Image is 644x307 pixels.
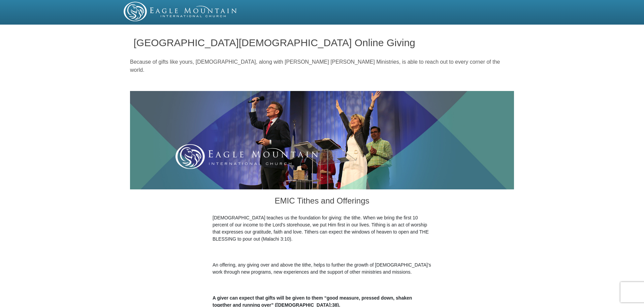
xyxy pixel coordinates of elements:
p: An offering, any giving over and above the tithe, helps to further the growth of [DEMOGRAPHIC_DAT... [213,262,431,276]
p: [DEMOGRAPHIC_DATA] teaches us the foundation for giving: the tithe. When we bring the first 10 pe... [213,214,431,243]
p: Because of gifts like yours, [DEMOGRAPHIC_DATA], along with [PERSON_NAME] [PERSON_NAME] Ministrie... [130,58,514,74]
h1: [GEOGRAPHIC_DATA][DEMOGRAPHIC_DATA] Online Giving [134,37,511,48]
img: EMIC [124,2,237,21]
h3: EMIC Tithes and Offerings [213,189,431,214]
